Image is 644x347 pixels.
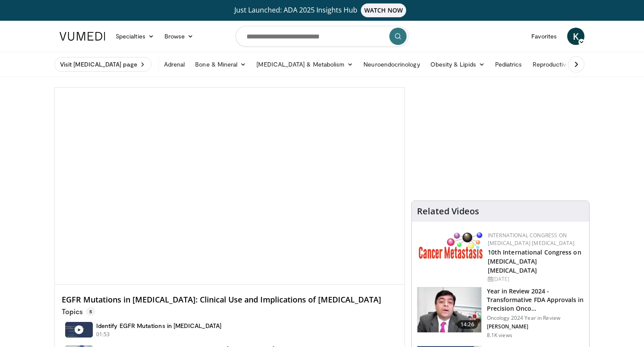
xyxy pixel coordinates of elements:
input: Search topics, interventions [236,26,408,47]
a: Obesity & Lipids [425,56,490,73]
p: 8.1K views [487,332,512,339]
h4: Identify EGFR Mutations in [MEDICAL_DATA] [96,322,221,330]
a: International Congress on [MEDICAL_DATA] [MEDICAL_DATA] [488,232,575,247]
h3: Year in Review 2024 - Transformative FDA Approvals in Precision Onco… [487,287,584,313]
a: [MEDICAL_DATA] & Metabolism [251,56,358,73]
p: 01:53 [96,331,110,338]
a: Pediatrics [490,56,527,73]
a: K [567,28,584,45]
span: 14:26 [457,320,478,329]
h4: Related Videos [417,206,479,216]
div: [DATE] [488,275,582,283]
span: WATCH NOW [361,3,407,17]
span: 5 [86,307,95,316]
a: Visit [MEDICAL_DATA] page [54,57,152,72]
p: Oncology 2024 Year in Review [487,315,584,322]
a: Specialties [110,28,159,45]
a: Reproductive [527,56,575,73]
a: Favorites [526,28,562,45]
a: Neuroendocrinology [358,56,425,73]
a: Bone & Mineral [190,56,251,73]
img: 22cacae0-80e8-46c7-b946-25cff5e656fa.150x105_q85_crop-smart_upscale.jpg [417,287,481,332]
h4: EGFR Mutations in [MEDICAL_DATA]: Clinical Use and Implications of [MEDICAL_DATA] [62,295,398,305]
video-js: Video Player [55,88,404,285]
a: Browse [159,28,199,45]
a: Adrenal [159,56,190,73]
a: 10th International Congress on [MEDICAL_DATA] [MEDICAL_DATA] [488,248,581,274]
p: Topics [62,307,95,316]
iframe: Advertisement [436,87,565,195]
img: VuMedi Logo [60,32,105,41]
a: 14:26 Year in Review 2024 - Transformative FDA Approvals in Precision Onco… Oncology 2024 Year in... [417,287,584,339]
img: 6ff8bc22-9509-4454-a4f8-ac79dd3b8976.png.150x105_q85_autocrop_double_scale_upscale_version-0.2.png [419,232,483,259]
a: Just Launched: ADA 2025 Insights HubWATCH NOW [61,3,583,17]
p: [PERSON_NAME] [487,323,584,330]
